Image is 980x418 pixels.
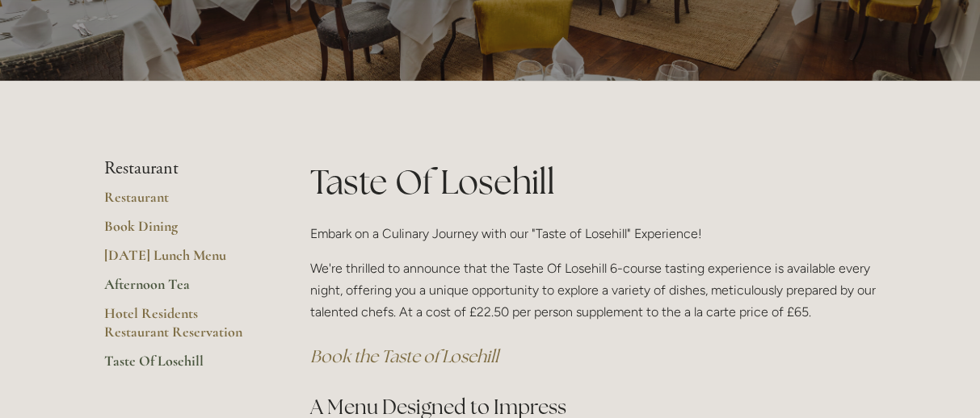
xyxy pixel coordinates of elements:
h1: Taste Of Losehill [310,158,877,206]
a: Taste Of Losehill [104,352,259,381]
a: Afternoon Tea [104,275,259,304]
li: Restaurant [104,158,259,179]
a: Book Dining [104,217,259,246]
a: Restaurant [104,188,259,217]
a: [DATE] Lunch Menu [104,246,259,275]
p: We're thrilled to announce that the Taste Of Losehill 6-course tasting experience is available ev... [310,257,877,324]
a: Book the Taste of Losehill [310,345,498,367]
p: Embark on a Culinary Journey with our "Taste of Losehill" Experience! [310,223,877,245]
a: Hotel Residents Restaurant Reservation [104,304,259,352]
